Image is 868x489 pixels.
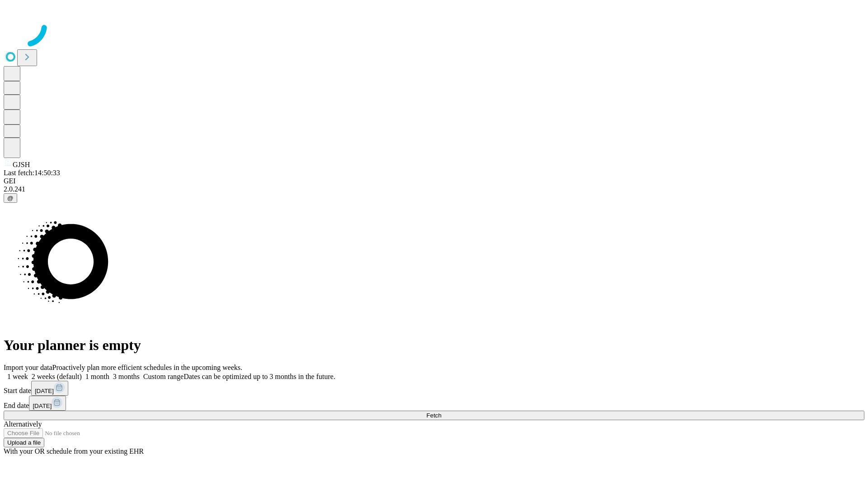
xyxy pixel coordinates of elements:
[184,373,335,380] span: Dates can be optimized up to 3 months in the future.
[7,195,14,201] span: @
[31,381,68,396] button: [DATE]
[4,396,864,411] div: End date
[4,193,17,203] button: @
[85,373,109,380] span: 1 month
[4,447,144,455] span: With your OR schedule from your existing EHR
[4,337,864,354] h1: Your planner is empty
[13,161,30,168] span: GJSH
[4,411,864,420] button: Fetch
[32,373,82,380] span: 2 weeks (default)
[4,420,42,428] span: Alternatively
[29,396,66,411] button: [DATE]
[426,412,441,419] span: Fetch
[4,438,44,447] button: Upload a file
[143,373,184,380] span: Custom range
[7,373,28,380] span: 1 week
[4,169,60,177] span: Last fetch: 14:50:33
[52,364,242,371] span: Proactively plan more efficient schedules in the upcoming weeks.
[4,381,864,396] div: Start date
[113,373,140,380] span: 3 months
[33,403,52,409] span: [DATE]
[35,388,54,394] span: [DATE]
[4,364,52,371] span: Import your data
[4,185,864,193] div: 2.0.241
[4,177,864,185] div: GEI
